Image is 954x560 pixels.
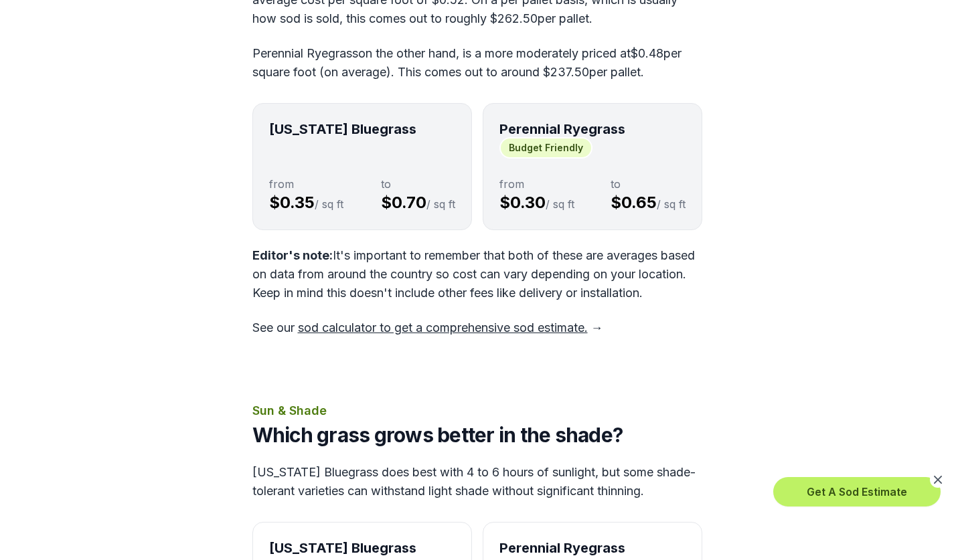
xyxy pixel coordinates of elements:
span: from [499,176,574,192]
strong: [US_STATE] Bluegrass [269,540,416,556]
span: Budget Friendly [499,137,592,159]
span: $0.35 [269,193,315,212]
button: Get A Sod Estimate [773,477,941,506]
p: It's important to remember that both of these are averages based on data from around the country ... [252,246,702,302]
p: Perennial Ryegrass on the other hand, is a more moderately priced at $0.48 per square foot (on av... [252,44,702,82]
h2: Which grass grows better in the shade? [252,423,702,447]
p: Sun & Shade [252,401,702,420]
span: / sq ft [657,197,686,211]
span: to [611,176,686,192]
span: / sq ft [315,197,343,211]
strong: Perennial Ryegrass [499,121,625,137]
span: $0.70 [381,193,426,212]
p: See our → [252,318,702,337]
strong: Perennial Ryegrass [499,540,625,556]
span: from [269,176,343,192]
span: to [381,176,455,192]
strong: [US_STATE] Bluegrass [269,121,416,137]
a: sod calculator to get a comprehensive sod estimate. [298,320,588,335]
span: $0.65 [611,193,657,212]
span: / sq ft [546,197,574,211]
span: $0.30 [499,193,546,212]
p: [US_STATE] Bluegrass does best with 4 to 6 hours of sunlight, but some shade-tolerant varieties c... [252,463,702,500]
span: / sq ft [426,197,455,211]
span: Editor's note: [252,248,333,262]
